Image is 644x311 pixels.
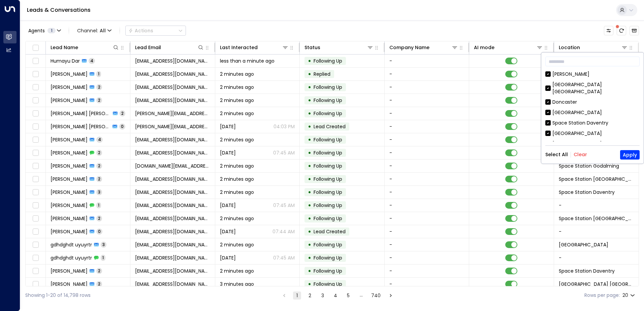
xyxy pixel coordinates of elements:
[220,58,275,64] span: less than a minute ago
[31,254,40,262] span: Toggle select row
[584,292,620,299] label: Rows per page:
[31,201,40,210] span: Toggle select row
[308,68,311,80] div: •
[220,97,254,104] span: 2 minutes ago
[389,43,458,51] div: Company Name
[314,176,342,182] span: Following Up
[308,95,311,106] div: •
[51,71,88,77] span: Jason Cooke
[51,176,88,182] span: Calum Hemming
[559,163,619,169] span: Space Station Godalming
[308,55,311,67] div: •
[135,97,210,104] span: sam_boyles@yahoo.co.uk
[314,241,342,248] span: Following Up
[135,281,210,287] span: sperringbobbie@gmail.com
[604,26,613,35] button: Customize
[220,43,258,51] div: Last Interacted
[220,163,254,169] span: 2 minutes ago
[100,28,106,33] span: All
[51,228,88,235] span: Gurmukh Das
[545,119,640,127] div: Space Station Daventry
[617,26,626,35] span: There are new threads available. Refresh the grid to view the latest updates.
[51,123,110,130] span: Jim Bob
[552,81,640,95] div: [GEOGRAPHIC_DATA] [GEOGRAPHIC_DATA]
[31,109,40,118] span: Toggle select row
[31,280,40,288] span: Toggle select row
[552,71,589,78] div: [PERSON_NAME]
[474,43,494,51] div: AI mode
[314,163,342,169] span: Following Up
[31,241,40,249] span: Toggle select row
[135,43,204,51] div: Lead Email
[308,134,311,145] div: •
[552,99,577,106] div: Doncaster
[31,44,40,52] span: Toggle select all
[51,202,88,209] span: Kinewyn Jackson
[31,123,40,131] span: Toggle select row
[545,99,640,106] div: Doncaster
[389,43,429,51] div: Company Name
[135,110,210,117] span: jamess-d-h@hotmail.com
[135,189,210,196] span: kinewyn@yahoo.co.uk
[31,175,40,183] span: Toggle select row
[308,200,311,211] div: •
[31,96,40,105] span: Toggle select row
[51,84,88,91] span: Hedley Fisher
[385,81,469,94] td: -
[220,149,236,156] span: Oct 03, 2025
[308,239,311,250] div: •
[559,189,615,196] span: Space Station Daventry
[220,254,236,261] span: Oct 04, 2025
[135,71,210,77] span: j.cooke1977@hotmail.co.uk
[51,110,111,117] span: Jim Bob
[308,147,311,159] div: •
[385,265,469,277] td: -
[96,202,101,208] span: 1
[308,278,311,290] div: •
[314,268,342,274] span: Following Up
[27,6,91,14] a: Leads & Conversations
[385,199,469,212] td: -
[385,160,469,172] td: -
[308,160,311,172] div: •
[385,107,469,120] td: -
[96,97,102,103] span: 2
[220,110,254,117] span: 2 minutes ago
[220,268,254,274] span: 2 minutes ago
[620,150,640,160] button: Apply
[96,84,102,90] span: 2
[272,228,295,235] p: 07:44 AM
[135,163,210,169] span: ghtw.travel@gmail.com
[74,26,114,35] span: Channel:
[622,290,636,300] div: 20
[314,97,342,104] span: Following Up
[357,291,365,300] div: …
[51,254,92,261] span: gdhdghdt uyuyrtr
[545,130,640,137] div: [GEOGRAPHIC_DATA]
[51,58,80,64] span: Humayu Dar
[96,189,102,195] span: 3
[314,202,342,209] span: Following Up
[554,199,639,212] td: -
[385,68,469,80] td: -
[308,252,311,264] div: •
[51,43,119,51] div: Lead Name
[545,152,568,157] button: Select All
[31,214,40,223] span: Toggle select row
[319,291,327,300] button: Go to page 3
[135,43,161,51] div: Lead Email
[552,140,640,154] div: [GEOGRAPHIC_DATA] [GEOGRAPHIC_DATA]
[51,136,88,143] span: Kasey Bushell
[314,58,342,64] span: Following Up
[559,43,580,51] div: Location
[385,278,469,290] td: -
[308,81,311,93] div: •
[308,108,311,119] div: •
[385,94,469,107] td: -
[135,268,210,274] span: sroosh.ahmed2@gmail.com
[385,120,469,133] td: -
[220,176,254,182] span: 2 minutes ago
[51,43,78,51] div: Lead Name
[559,281,634,287] span: Space Station Uxbridge
[308,186,311,198] div: •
